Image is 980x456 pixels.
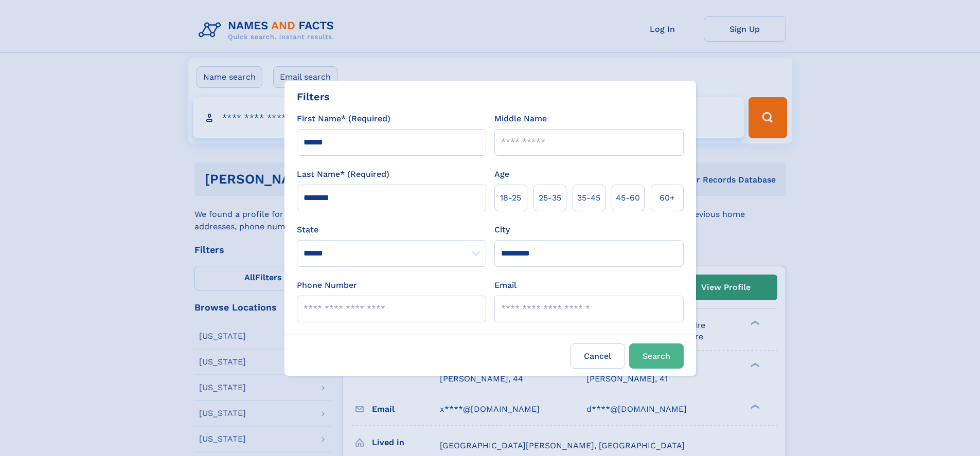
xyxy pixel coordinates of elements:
label: Last Name* (Required) [297,168,389,180]
div: Filters [297,89,330,104]
span: 35‑45 [577,192,600,204]
span: 25‑35 [539,192,561,204]
label: City [494,224,510,236]
button: Search [629,343,684,369]
label: State [297,224,486,236]
label: Cancel [571,343,625,369]
span: 60+ [660,192,675,204]
label: First Name* (Required) [297,113,390,125]
label: Middle Name [494,113,547,125]
label: Age [494,168,509,180]
label: Email [494,279,516,291]
span: 45‑60 [616,192,640,204]
label: Phone Number [297,279,357,291]
span: 18‑25 [500,192,521,204]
